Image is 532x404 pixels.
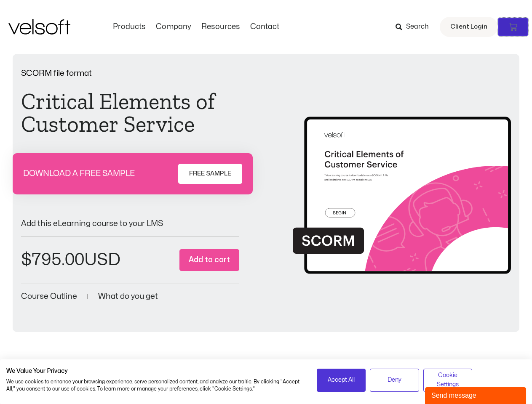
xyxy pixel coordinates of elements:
[440,17,498,37] a: Client Login
[23,170,135,178] p: DOWNLOAD A FREE SAMPLE
[450,21,487,32] span: Client Login
[108,22,151,32] a: ProductsMenu Toggle
[429,371,467,390] span: Cookie Settings
[151,22,196,32] a: CompanyMenu Toggle
[21,252,84,268] bdi: 795.00
[21,252,32,268] span: $
[6,378,304,393] p: We use cookies to enhance your browsing experience, serve personalized content, and analyze our t...
[370,369,419,392] button: Deny all cookies
[98,292,158,300] a: What do you get
[21,292,77,300] a: Course Outline
[245,22,284,32] a: ContactMenu Toggle
[293,91,511,281] img: Second Product Image
[406,21,429,32] span: Search
[328,375,355,385] span: Accept All
[196,22,245,32] a: ResourcesMenu Toggle
[178,164,242,184] a: FREE SAMPLE
[396,20,435,34] a: Search
[189,169,231,179] span: FREE SAMPLE
[21,220,239,228] p: Add this eLearning course to your LMS
[388,375,401,385] span: Deny
[21,90,239,136] h1: Critical Elements of Customer Service
[8,19,70,35] img: Velsoft Training Materials
[21,69,239,77] p: SCORM file format
[179,249,239,271] button: Add to cart
[6,367,304,375] h2: We Value Your Privacy
[423,369,473,392] button: Adjust cookie preferences
[317,369,366,392] button: Accept all cookies
[108,22,284,32] nav: Menu
[425,385,528,404] iframe: chat widget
